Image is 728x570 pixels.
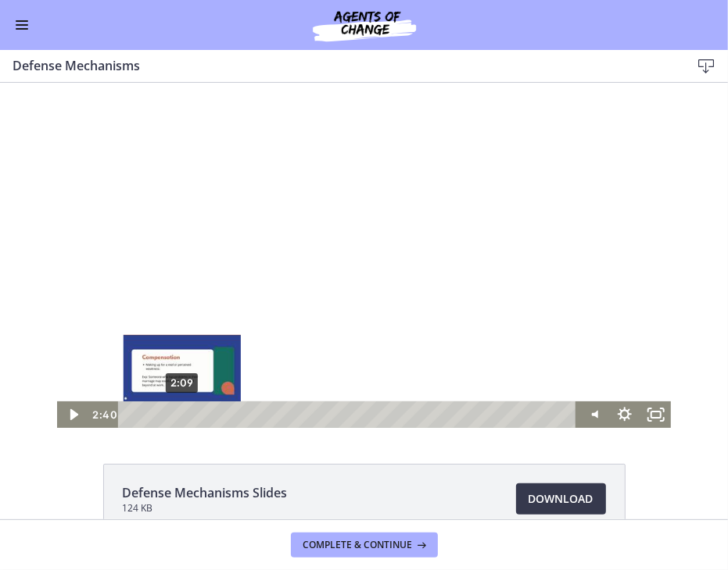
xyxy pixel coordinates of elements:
[577,319,608,345] button: Mute
[129,319,569,345] div: Playbar
[13,16,31,34] button: Enable menu
[640,319,671,345] button: Fullscreen
[608,319,640,345] button: Show settings menu
[529,490,594,508] span: Download
[123,483,288,502] span: Defense Mechanisms Slides
[516,483,606,515] a: Download
[13,56,665,75] h3: Defense Mechanisms
[303,539,413,551] span: Complete & continue
[123,502,288,515] span: 124 KB
[57,319,88,345] button: Play Video
[291,533,438,558] button: Complete & continue
[271,6,458,44] img: Agents of Change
